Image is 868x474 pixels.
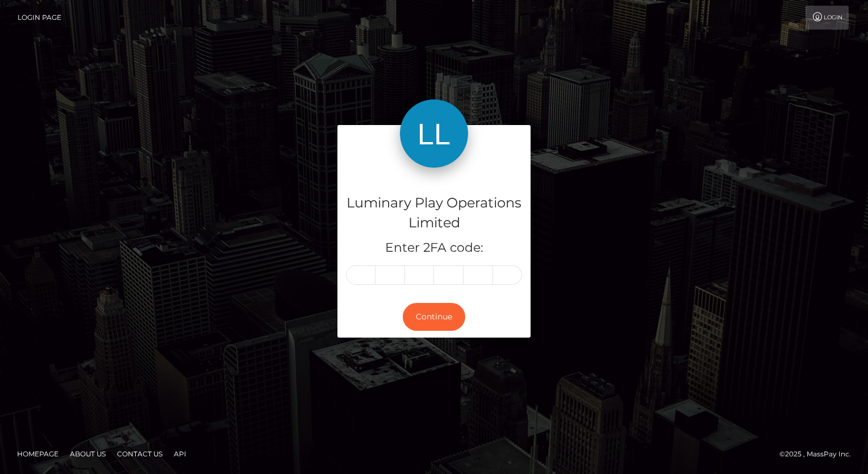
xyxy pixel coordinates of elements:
h5: Enter 2FA code: [346,239,522,257]
a: API [169,445,191,463]
h4: Luminary Play Operations Limited [346,193,522,233]
div: © 2025 , MassPay Inc. [779,448,859,460]
a: Homepage [12,445,63,463]
a: Login [806,6,849,30]
a: About Us [65,445,110,463]
a: Login Page [18,6,61,30]
img: Luminary Play Operations Limited [400,99,468,168]
a: Contact Us [112,445,167,463]
button: Continue [403,303,465,331]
